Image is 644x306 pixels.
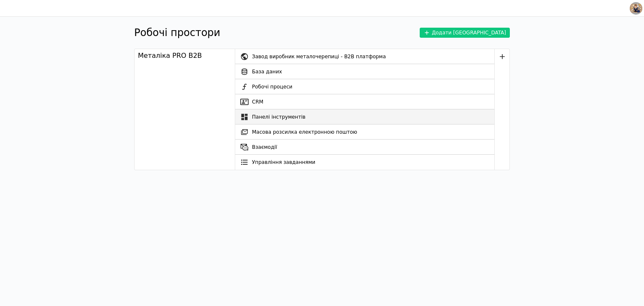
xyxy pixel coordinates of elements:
[252,144,277,150] font: Взаємодії
[420,28,510,38] button: Додати [GEOGRAPHIC_DATA]
[235,140,494,155] a: Взаємодії
[252,129,357,135] font: Масова розсилка електронною поштою
[138,52,202,60] font: Металіка PRO B2B
[235,124,494,140] a: Масова розсилка електронною поштою
[252,159,315,165] font: Управління завданнями
[134,27,220,39] font: Робочі простори
[235,94,494,109] a: CRM
[630,4,642,12] img: 1758274860868-menedger1-700x473.jpg
[432,30,506,36] font: Додати [GEOGRAPHIC_DATA]
[235,49,494,64] a: Завод виробник металочерепиці - B2B платформа
[235,155,494,170] a: Управління завданнями
[252,84,292,90] font: Робочі процеси
[252,54,386,60] font: Завод виробник металочерепиці - B2B платформа
[252,69,282,75] font: База даних
[235,109,494,124] a: Панелі інструментів
[252,114,306,120] font: Панелі інструментів
[235,64,494,79] a: База даних
[235,79,494,94] a: Робочі процеси
[252,99,263,105] font: CRM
